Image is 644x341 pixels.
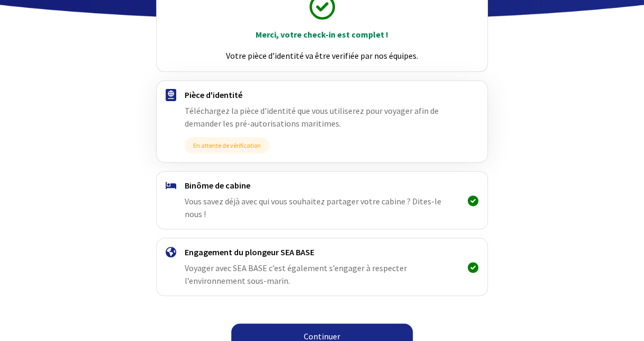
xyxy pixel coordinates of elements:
[185,196,441,219] span: Vous savez déjà avec qui vous souhaitez partager votre cabine ? Dites-le nous !
[166,49,478,62] p: Votre pièce d’identité va être verifiée par nos équipes.
[185,137,269,154] span: En attente de vérification
[185,105,439,129] span: Téléchargez la pièce d'identité que vous utiliserez pour voyager afin de demander les pré-autoris...
[185,263,407,286] span: Voyager avec SEA BASE c’est également s’engager à respecter l’environnement sous-marin.
[166,247,176,257] img: engagement.svg
[185,247,459,257] h4: Engagement du plongeur SEA BASE
[166,89,176,101] img: passport.svg
[166,182,176,189] img: binome.svg
[185,89,459,100] h4: Pièce d'identité
[166,28,478,41] p: Merci, votre check-in est complet !
[185,180,459,191] h4: Binôme de cabine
